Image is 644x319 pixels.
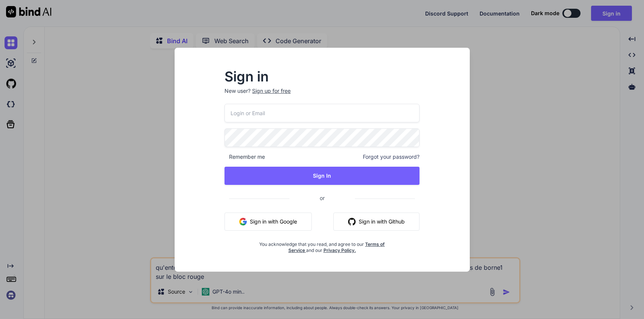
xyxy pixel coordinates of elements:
button: Sign in with Github [333,213,420,231]
a: Terms of Service [288,241,385,253]
button: Sign in with Google [224,213,312,231]
input: Login or Email [224,104,420,122]
button: Sign In [224,167,420,185]
span: or [289,189,355,207]
span: Remember me [224,153,265,161]
div: Sign up for free [252,87,291,95]
h2: Sign in [224,70,420,83]
a: Privacy Policy. [324,247,356,253]
span: Forgot your password? [363,153,420,161]
img: github [348,218,356,225]
img: google [239,218,247,225]
div: You acknowledge that you read, and agree to our and our [257,237,387,253]
p: New user? [224,87,420,104]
